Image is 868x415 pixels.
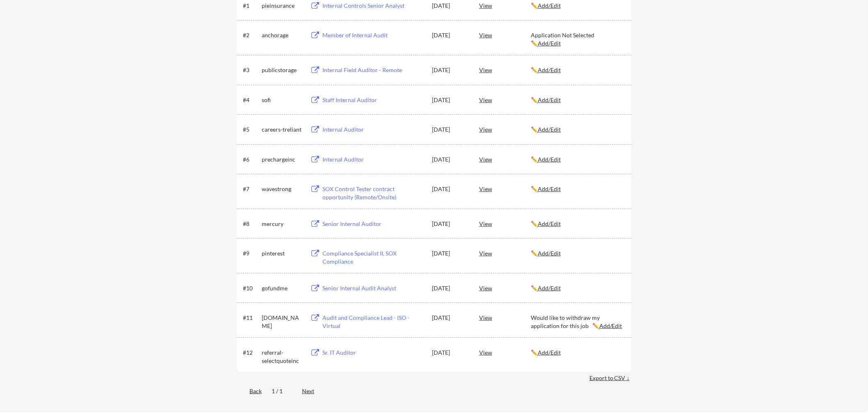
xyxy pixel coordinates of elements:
div: ✏️ [531,185,624,193]
div: 1 / 1 [272,387,292,395]
div: Senior Internal Auditor [322,220,424,228]
div: ✏️ [531,2,624,10]
u: Add/Edit [599,322,622,329]
div: Back [237,387,262,395]
div: ✏️ [531,66,624,74]
u: Add/Edit [538,185,561,192]
div: View [479,181,531,196]
div: #8 [243,220,259,228]
div: #11 [243,314,259,322]
div: [DATE] [432,96,468,104]
div: [DATE] [432,2,468,10]
div: pinterest [262,249,303,258]
u: Add/Edit [538,126,561,133]
div: View [479,280,531,295]
div: Staff Internal Auditor [322,96,424,104]
u: Add/Edit [538,156,561,163]
div: [DATE] [432,185,468,193]
div: #3 [243,66,259,74]
div: Audit and Compliance Lead - ISO -Virtual [322,314,424,330]
u: Add/Edit [538,2,561,9]
div: publicstorage [262,66,303,74]
div: [DATE] [432,66,468,74]
u: Add/Edit [538,40,561,47]
div: Internal Controls Senior Analyst [322,2,424,10]
div: View [479,345,531,360]
div: ✏️ [531,220,624,228]
div: anchorage [262,31,303,39]
div: View [479,27,531,42]
div: Next [302,387,324,395]
div: [DATE] [432,284,468,292]
div: referral-selectquoteinc [262,349,303,365]
div: [DATE] [432,155,468,164]
div: Would like to withdraw my application for this job ✏️ [531,314,624,330]
div: #5 [243,125,259,134]
div: #6 [243,155,259,164]
div: #10 [243,284,259,292]
div: #7 [243,185,259,193]
div: View [479,152,531,166]
u: Add/Edit [538,285,561,292]
div: ✏️ [531,125,624,134]
div: Sr. IT Auditor [322,349,424,357]
div: careers-treliant [262,125,303,134]
div: Internal Auditor [322,125,424,134]
div: mercury [262,220,303,228]
div: gofundme [262,284,303,292]
u: Add/Edit [538,220,561,227]
div: ✏️ [531,349,624,357]
div: [DOMAIN_NAME] [262,314,303,330]
div: View [479,310,531,325]
div: prechargeinc [262,155,303,164]
div: [DATE] [432,220,468,228]
div: #4 [243,96,259,104]
div: View [479,92,531,107]
div: Internal Auditor [322,155,424,164]
div: [DATE] [432,31,468,39]
div: wavestrong [262,185,303,193]
div: Application Not Selected ✏️ [531,31,624,47]
div: View [479,62,531,77]
div: View [479,122,531,137]
u: Add/Edit [538,96,561,103]
div: SOX Control Tester contract opportunity (Remote/Onsite) [322,185,424,201]
div: View [479,216,531,231]
div: #1 [243,2,259,10]
div: #12 [243,349,259,357]
div: Senior Internal Audit Analyst [322,284,424,292]
div: ✏️ [531,155,624,164]
div: ✏️ [531,96,624,104]
u: Add/Edit [538,66,561,73]
div: View [479,246,531,260]
div: #2 [243,31,259,39]
div: [DATE] [432,125,468,134]
div: Export to CSV ↓ [589,374,632,382]
div: #9 [243,249,259,258]
div: ✏️ [531,284,624,292]
div: [DATE] [432,249,468,258]
div: Compliance Specialist II, SOX Compliance [322,249,424,265]
div: Internal Field Auditor - Remote [322,66,424,74]
u: Add/Edit [538,250,561,257]
div: Member of Internal Audit [322,31,424,39]
div: [DATE] [432,314,468,322]
u: Add/Edit [538,349,561,356]
div: sofi [262,96,303,104]
div: ✏️ [531,249,624,258]
div: pieinsurance [262,2,303,10]
div: [DATE] [432,349,468,357]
